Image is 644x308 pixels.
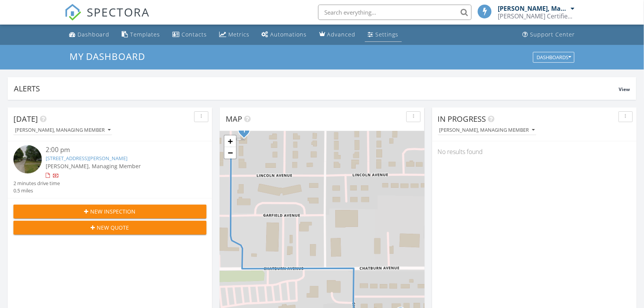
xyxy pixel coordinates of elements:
a: Support Center [519,28,578,42]
span: View [619,86,630,93]
button: New Inspection [13,205,206,219]
div: Rasmussen Certified Inspections LLC [498,12,575,20]
a: Settings [365,28,402,42]
a: Zoom out [225,147,236,159]
input: Search everything... [318,5,472,20]
div: Support Center [530,31,575,38]
span: In Progress [438,114,486,124]
div: Templates [130,31,160,38]
a: Dashboard [66,28,112,42]
span: [DATE] [13,114,38,124]
a: Automations (Basic) [259,28,310,42]
a: SPECTORA [64,10,150,26]
button: [PERSON_NAME], Managing Member [13,125,112,136]
a: Templates [119,28,163,42]
span: Map [226,114,242,124]
div: Metrics [228,31,249,38]
div: Alerts [14,83,619,94]
span: New Inspection [91,207,136,215]
span: New Quote [97,224,129,232]
a: Zoom in [225,136,236,147]
span: [PERSON_NAME], Managing Member [46,162,141,170]
div: [PERSON_NAME], Managing Member [439,128,535,133]
div: Dashboard [78,31,109,38]
span: My Dashboard [69,50,145,63]
div: Settings [376,31,399,38]
img: streetview [13,145,42,174]
a: [STREET_ADDRESS][PERSON_NAME] [46,155,127,162]
div: [PERSON_NAME], Managing Member [15,128,111,133]
a: Metrics [216,28,253,42]
div: No results found [432,141,637,162]
a: Contacts [169,28,210,42]
div: Contacts [182,31,207,38]
a: Advanced [316,28,359,42]
div: Automations [271,31,307,38]
div: 2 minutes drive time [13,180,60,187]
div: Dashboards [537,55,571,60]
i: 1 [243,128,246,134]
img: The Best Home Inspection Software - Spectora [64,4,81,21]
button: [PERSON_NAME], Managing Member [438,125,537,136]
a: 2:00 pm [STREET_ADDRESS][PERSON_NAME] [PERSON_NAME], Managing Member 2 minutes drive time 0.5 miles [13,145,206,194]
div: 2:00 pm [46,145,190,155]
div: 0.5 miles [13,187,60,194]
button: New Quote [13,221,206,235]
div: Advanced [327,31,356,38]
div: [PERSON_NAME], Managing Member [498,5,569,12]
span: SPECTORA [87,4,150,20]
div: 2008 21st St, Harlan, IA 51537 [244,130,249,135]
button: Dashboards [533,52,575,63]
